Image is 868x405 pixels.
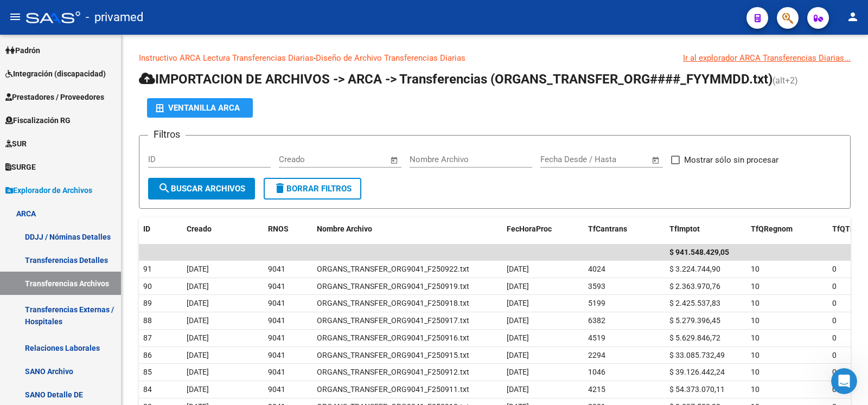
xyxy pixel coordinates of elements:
span: [DATE] [187,282,209,291]
datatable-header-cell: ID [139,217,182,241]
span: Borrar Filtros [273,184,352,194]
datatable-header-cell: Creado [182,217,264,241]
mat-icon: delete [273,182,286,195]
span: [DATE] [507,265,529,273]
input: Fecha inicio [279,155,323,164]
span: IMPORTACION DE ARCHIVOS -> ARCA -> Transferencias (ORGANS_TRANSFER_ORG####_FYYMMDD.txt) [139,72,773,87]
span: 84 [143,385,152,394]
span: Nombre Archivo [317,224,372,233]
span: Mostrar sólo sin procesar [684,153,778,166]
span: [DATE] [187,265,209,273]
span: 10 [751,316,759,325]
iframe: Intercom live chat [831,368,857,394]
datatable-header-cell: TfImptot [665,217,746,241]
span: 9041 [268,299,285,307]
span: ID [143,224,150,233]
span: Prestadores / Proveedores [5,91,104,103]
span: $ 5.629.846,72 [669,333,720,342]
span: 91 [143,265,152,273]
span: ORGANS_TRANSFER_ORG9041_F250917.txt [317,316,469,325]
span: ORGANS_TRANSFER_ORG9041_F250912.txt [317,368,469,376]
span: [DATE] [187,316,209,325]
span: TfQRegnom [751,224,793,233]
span: [DATE] [187,333,209,342]
mat-icon: person [846,10,859,23]
datatable-header-cell: TfQRegnom [746,217,828,241]
span: [DATE] [507,351,529,359]
span: 0 [832,333,837,342]
span: (alt+2) [773,75,798,86]
span: 0 [832,299,837,307]
input: Fecha inicio [540,155,584,164]
h3: Filtros [148,127,186,142]
span: Buscar Archivos [158,184,245,194]
datatable-header-cell: Nombre Archivo [312,217,502,241]
datatable-header-cell: FecHoraProc [502,217,584,241]
span: $ 3.224.744,90 [669,265,720,273]
button: Open calendar [650,154,662,166]
span: 88 [143,316,152,325]
span: 0 [832,265,837,273]
span: 9041 [268,265,285,273]
span: [DATE] [507,282,529,291]
span: RNOS [268,224,289,233]
span: 4519 [588,333,605,342]
span: 4024 [588,265,605,273]
span: 89 [143,299,152,307]
span: 0 [832,282,837,291]
span: SUR [5,138,27,150]
span: [DATE] [507,299,529,307]
span: 85 [143,368,152,376]
span: 10 [751,351,759,359]
span: Integración (discapacidad) [5,68,106,80]
span: 0 [832,316,837,325]
span: 6382 [588,316,605,325]
span: TfImptot [669,224,700,233]
span: 90 [143,282,152,291]
span: 9041 [268,351,285,359]
div: Ir al explorador ARCA Transferencias Diarias... [683,52,851,64]
div: Ventanilla ARCA [156,98,244,118]
span: 10 [751,299,759,307]
span: [DATE] [187,299,209,307]
span: 10 [751,282,759,291]
span: $ 2.363.970,76 [669,282,720,291]
span: SURGE [5,161,36,173]
span: 10 [751,385,759,394]
datatable-header-cell: RNOS [264,217,312,241]
span: $ 5.279.396,45 [669,316,720,325]
span: 9041 [268,368,285,376]
button: Borrar Filtros [264,178,361,200]
span: 1046 [588,368,605,376]
span: [DATE] [187,385,209,394]
span: ORGANS_TRANSFER_ORG9041_F250919.txt [317,282,469,291]
span: [DATE] [507,385,529,394]
span: [DATE] [507,316,529,325]
span: 5199 [588,299,605,307]
span: 9041 [268,282,285,291]
span: 4215 [588,385,605,394]
span: 3593 [588,282,605,291]
span: $ 54.373.070,11 [669,385,725,394]
span: 10 [751,368,759,376]
span: [DATE] [507,333,529,342]
span: 10 [751,265,759,273]
span: 10 [751,333,759,342]
datatable-header-cell: TfCantrans [584,217,665,241]
input: Fecha fin [333,155,385,164]
span: 9041 [268,385,285,394]
span: $ 33.085.732,49 [669,351,725,359]
a: Diseño de Archivo Transferencias Diarias [316,53,465,63]
span: FecHoraProc [507,224,552,233]
button: Buscar Archivos [148,178,255,200]
span: 86 [143,351,152,359]
span: 87 [143,333,152,342]
span: Explorador de Archivos [5,184,92,196]
span: ORGANS_TRANSFER_ORG9041_F250922.txt [317,265,469,273]
mat-icon: menu [9,10,22,23]
span: 9041 [268,333,285,342]
span: ORGANS_TRANSFER_ORG9041_F250916.txt [317,333,469,342]
a: Instructivo ARCA Lectura Transferencias Diarias [139,53,314,63]
span: $ 941.548.429,05 [669,248,729,256]
span: ORGANS_TRANSFER_ORG9041_F250911.txt [317,385,469,394]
